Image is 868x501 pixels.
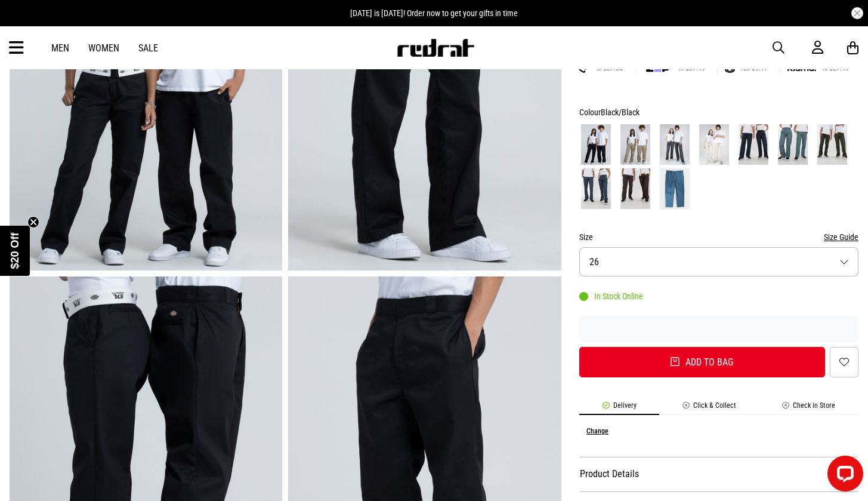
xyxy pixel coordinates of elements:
iframe: LiveChat chat widget [818,451,868,501]
img: Khaki [620,124,650,165]
button: Close teaser [27,216,39,228]
img: Dark Brown [620,168,650,209]
li: Delivery [579,401,659,415]
div: Size [579,230,858,244]
img: Black/Black [581,124,611,165]
img: Dark Navy [739,124,768,165]
img: Airforce Blue [581,168,611,209]
button: 26 [579,247,858,276]
div: In Stock Online [579,291,643,301]
li: Check in Store [759,401,858,415]
img: Bone [699,124,729,165]
a: Men [51,42,69,54]
img: Sky Blue [660,168,690,209]
a: Women [88,42,119,54]
li: Click & Collect [659,401,759,415]
span: 26 [589,256,599,268]
img: Olive Green [817,124,847,165]
div: Colour [579,105,858,119]
dt: Product Details [579,457,858,491]
button: Change [586,427,608,435]
span: [DATE] is [DATE]! Order now to get your gifts in time [350,8,518,18]
button: Add to bag [579,347,825,377]
a: Sale [138,42,158,54]
img: Charcoal [660,124,690,165]
iframe: Customer reviews powered by Trustpilot [579,323,858,335]
span: Black/Black [601,107,640,117]
img: Lincoln Green [778,124,808,165]
img: Redrat logo [396,39,475,57]
span: $20 Off [9,232,21,269]
button: Size Guide [824,230,858,244]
